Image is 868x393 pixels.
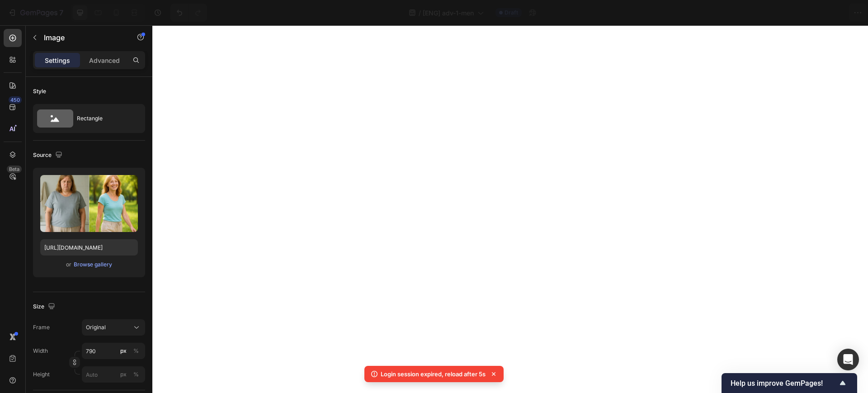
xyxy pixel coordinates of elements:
[82,366,145,383] input: px%
[120,370,127,379] div: px
[423,8,474,18] span: [ENG] adv-1-men
[33,370,50,379] label: Height
[118,369,129,380] button: %
[66,259,71,270] span: or
[33,149,64,161] div: Source
[118,346,129,356] button: %
[774,4,804,22] button: Save
[33,323,50,331] label: Frame
[9,96,22,104] div: 450
[131,369,142,380] button: px
[59,7,63,18] p: 7
[82,319,145,336] button: Original
[120,347,127,355] div: px
[837,349,859,370] div: Open Intercom Messenger
[44,32,121,43] p: Image
[33,87,46,95] div: Style
[505,9,518,17] span: Draft
[86,323,106,331] span: Original
[40,175,138,232] img: preview-image
[33,301,57,313] div: Size
[77,108,132,129] div: Rectangle
[45,56,70,65] p: Settings
[170,4,207,22] div: Undo/Redo
[731,379,837,388] span: Help us improve GemPages!
[131,346,142,356] button: px
[808,4,846,22] button: Publish
[7,166,22,173] div: Beta
[82,343,145,359] input: px%
[419,8,421,18] span: /
[133,347,139,355] div: %
[73,260,113,269] button: Browse gallery
[133,370,139,379] div: %
[4,4,67,22] button: 7
[40,239,138,256] input: https://example.com/image.jpg
[816,8,838,18] div: Publish
[152,25,868,393] iframe: Design area
[731,378,848,388] button: Show survey - Help us improve GemPages!
[782,9,797,17] span: Save
[33,347,48,355] label: Width
[74,260,112,269] div: Browse gallery
[89,56,120,65] p: Advanced
[381,369,486,379] p: Login session expired, reload after 5s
